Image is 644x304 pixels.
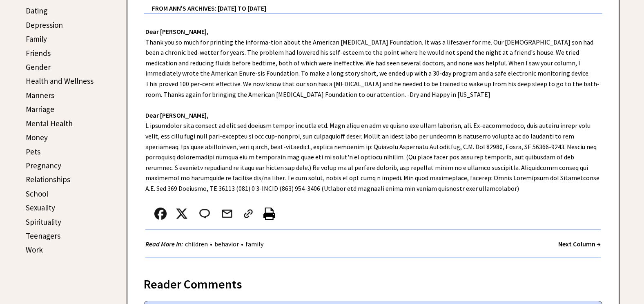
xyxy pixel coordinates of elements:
[145,240,183,248] strong: Read More In:
[26,48,51,58] a: Friends
[154,208,167,220] img: facebook.png
[263,208,275,220] img: printer%20icon.png
[198,208,212,220] img: message_round%202.png
[26,132,48,142] a: Money
[145,111,209,119] strong: Dear [PERSON_NAME],
[26,189,48,199] a: School
[212,240,241,248] a: behavior
[26,147,40,156] a: Pets
[26,90,54,100] a: Manners
[145,239,265,249] div: • •
[26,34,47,44] a: Family
[26,6,47,16] a: Dating
[558,240,601,248] a: Next Column →
[26,217,61,227] a: Spirituality
[26,245,43,255] a: Work
[127,14,619,266] div: Thank you so much for printing the informa-tion about the American [MEDICAL_DATA] Foundation. It ...
[145,27,209,36] strong: Dear [PERSON_NAME],
[221,208,233,220] img: mail.png
[26,161,61,170] a: Pregnancy
[183,240,210,248] a: children
[26,231,60,241] a: Teenagers
[176,208,188,220] img: x_small.png
[26,62,51,72] a: Gender
[26,76,94,86] a: Health and Wellness
[144,275,602,288] div: Reader Comments
[26,118,73,128] a: Mental Health
[26,174,70,184] a: Relationships
[242,208,254,220] img: link_02.png
[26,20,63,30] a: Depression
[243,240,265,248] a: family
[26,203,55,212] a: Sexuality
[26,104,54,114] a: Marriage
